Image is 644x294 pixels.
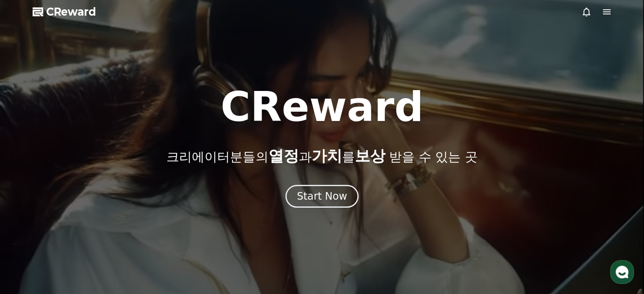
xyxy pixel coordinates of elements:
span: 열정 [268,147,299,165]
span: 대화 [77,237,88,244]
h1: CReward [221,87,423,127]
button: Start Now [285,185,359,208]
a: CReward [33,5,96,19]
a: 설정 [109,224,163,245]
p: 크리에이터분들의 과 를 받을 수 있는 곳 [166,148,477,165]
a: 홈 [3,224,56,245]
a: 대화 [56,224,109,245]
span: 가치 [311,147,342,165]
span: 홈 [27,236,32,243]
div: Start Now [297,190,347,203]
span: CReward [46,5,96,19]
span: 설정 [131,236,141,243]
a: Start Now [285,193,359,201]
span: 보상 [354,147,385,165]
